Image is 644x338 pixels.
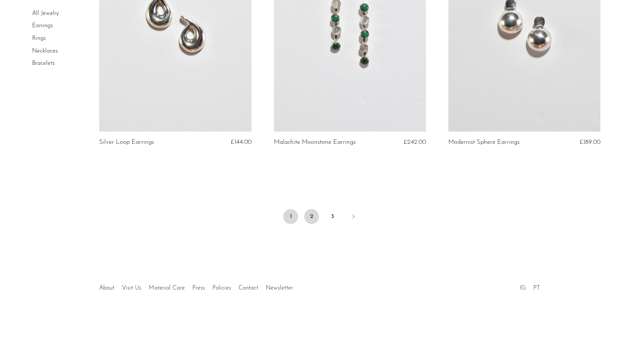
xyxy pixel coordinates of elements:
[192,285,205,291] a: Press
[32,23,53,29] a: Earrings
[212,285,231,291] a: Policies
[99,285,114,291] a: About
[32,48,58,54] a: Necklaces
[346,209,361,225] a: Next
[95,279,297,293] ul: Quick links
[99,139,154,146] a: Silver Loop Earrings
[580,139,600,145] span: £189.00
[274,139,356,146] a: Malachite Moonstone Earrings
[325,209,340,224] a: 3
[404,139,426,145] span: £242.00
[448,139,520,146] a: Modernist Sphere Earrings
[32,60,55,66] a: Bracelets
[32,35,46,41] a: Rings
[239,285,258,291] a: Contact
[533,285,540,291] a: PT
[149,285,185,291] a: Material Care
[520,285,526,291] a: IG
[304,209,319,224] a: 2
[283,209,298,224] span: 1
[231,139,252,145] span: £144.00
[516,279,544,293] ul: Social Medias
[32,10,59,16] a: All Jewelry
[122,285,141,291] a: Visit Us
